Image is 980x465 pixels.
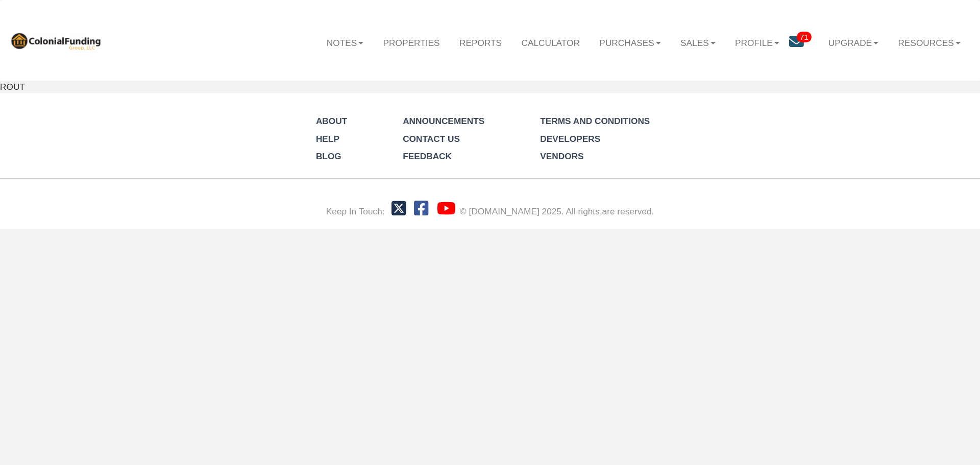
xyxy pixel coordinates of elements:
img: 569736 [10,31,102,50]
a: Vendors [540,151,583,161]
div: Keep In Touch: [326,205,385,218]
a: Announcements [403,116,484,126]
a: Reports [450,28,512,57]
a: 71 [789,28,819,59]
a: Purchases [590,28,671,57]
a: Contact Us [403,134,460,144]
a: Properties [373,28,449,57]
a: About [316,116,347,126]
a: Feedback [403,151,452,161]
a: Blog [316,151,341,161]
a: Profile [725,28,789,57]
a: Calculator [511,28,590,57]
a: Sales [671,28,725,57]
a: Upgrade [819,28,889,57]
div: © [DOMAIN_NAME] 2025. All rights are reserved. [460,205,654,218]
a: Resources [888,28,970,57]
a: Notes [317,28,374,57]
a: Help [316,134,339,144]
span: 71 [797,32,812,42]
a: Developers [540,134,600,144]
a: Terms and Conditions [540,116,650,126]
